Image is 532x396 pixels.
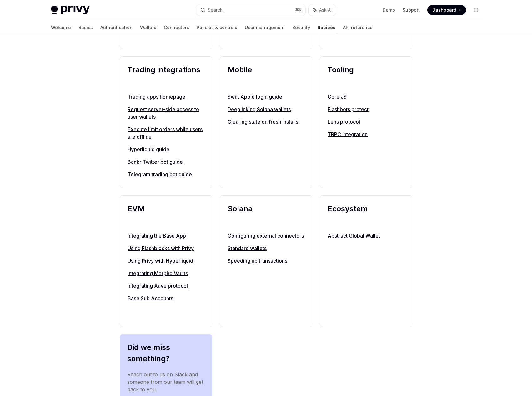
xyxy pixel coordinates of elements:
[228,203,304,226] h2: Solana
[245,20,285,35] a: User management
[51,20,71,35] a: Welcome
[328,118,404,126] a: Lens protocol
[51,6,90,14] img: light logo
[208,6,225,14] div: Search...
[196,4,305,16] button: Search...⌘K
[328,131,404,138] a: TRPC integration
[292,20,310,35] a: Security
[128,282,204,290] a: Integrating Aave protocol
[128,244,204,252] a: Using Flashblocks with Privy
[140,20,156,35] a: Wallets
[128,232,204,239] a: Integrating the Base App
[128,93,204,100] a: Trading apps homepage
[432,7,456,13] span: Dashboard
[128,171,204,178] a: Telegram trading bot guide
[100,20,133,35] a: Authentication
[128,257,204,265] a: Using Privy with Hyperliquid
[427,5,466,15] a: Dashboard
[309,4,336,16] button: Ask AI
[328,203,404,226] h2: Ecosystem
[403,7,420,13] a: Support
[228,93,304,100] a: Swift Apple login guide
[328,105,404,113] a: Flashbots protect
[228,232,304,239] a: Configuring external connectors
[128,105,204,121] a: Request server-side access to user wallets
[295,8,302,13] span: ⌘ K
[228,257,304,265] a: Speeding up transactions
[319,7,332,13] span: Ask AI
[328,93,404,100] a: Core JS
[127,342,205,364] h2: Did we miss something?
[228,105,304,113] a: Deeplinking Solana wallets
[328,64,404,87] h2: Tooling
[197,20,237,35] a: Policies & controls
[318,20,335,35] a: Recipes
[164,20,189,35] a: Connectors
[228,64,304,87] h2: Mobile
[228,244,304,252] a: Standard wallets
[128,126,204,141] a: Execute limit orders while users are offline
[128,203,204,226] h2: EVM
[128,64,204,87] h2: Trading integrations
[471,5,481,15] button: Toggle dark mode
[128,295,204,302] a: Base Sub Accounts
[328,232,404,239] a: Abstract Global Wallet
[128,270,204,277] a: Integrating Morpho Vaults
[128,146,204,153] a: Hyperliquid guide
[383,7,395,13] a: Demo
[78,20,93,35] a: Basics
[343,20,373,35] a: API reference
[128,158,204,166] a: Bankr Twitter bot guide
[228,118,304,126] a: Clearing state on fresh installs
